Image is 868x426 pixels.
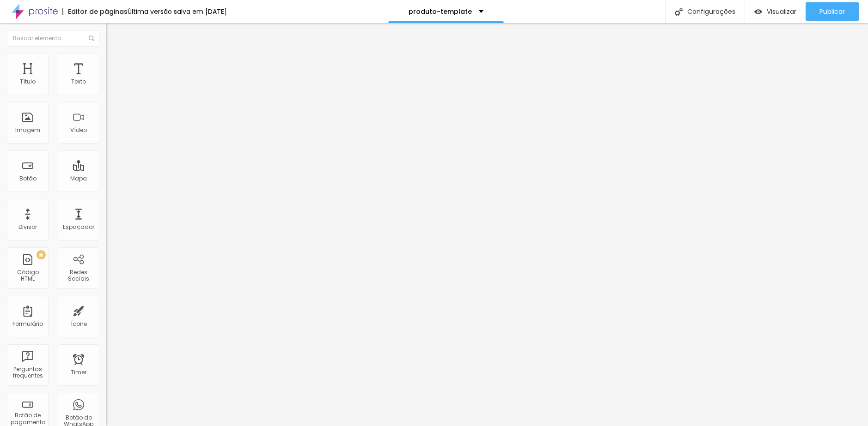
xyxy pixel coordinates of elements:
div: Ícone [71,321,87,327]
input: Buscar elemento [7,30,99,47]
iframe: Editor [106,23,868,426]
div: Perguntas frequentes [9,366,46,379]
button: Publicar [806,2,859,21]
img: Icone [675,8,683,16]
span: Publicar [819,8,845,15]
img: Icone [89,36,94,41]
p: produto-template [409,8,472,15]
div: Última versão salva em [DATE] [128,8,227,15]
div: Imagem [15,127,40,133]
div: Mapa [70,175,87,182]
button: Visualizar [745,2,806,21]
div: Botão de pagamento [9,412,46,426]
div: Título [20,78,36,85]
div: Redes Sociais [60,269,97,282]
div: Vídeo [70,127,87,133]
div: Formulário [12,321,43,327]
div: Divisor [18,224,37,230]
div: Editor de páginas [62,8,128,15]
div: Texto [71,78,86,85]
div: Espaçador [63,224,94,230]
div: Código HTML [9,269,46,282]
img: view-1.svg [754,8,762,16]
div: Timer [71,369,86,376]
span: Visualizar [767,8,796,15]
div: Botão [19,175,37,182]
